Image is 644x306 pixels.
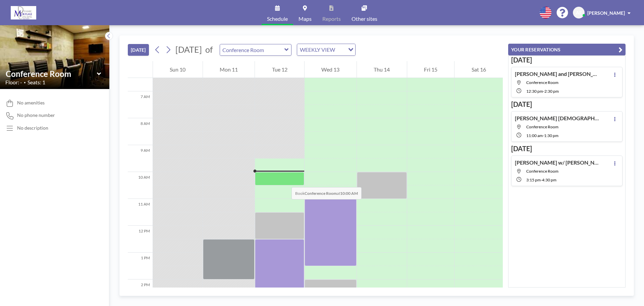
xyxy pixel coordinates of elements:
span: Other sites [352,16,377,21]
div: Tue 12 [255,61,304,78]
div: 12 PM [128,226,153,253]
div: 7 AM [128,91,153,118]
div: No description [17,125,48,131]
span: AF [576,10,582,16]
div: Wed 13 [305,61,357,78]
span: Maps [299,16,312,21]
div: Thu 14 [357,61,407,78]
span: WEEKLY VIEW [299,45,336,54]
span: Conference Room [526,169,558,174]
span: - [541,177,542,182]
span: No amenities [17,100,45,106]
span: Schedule [267,16,288,21]
div: Mon 11 [203,61,255,78]
span: No phone number [17,112,55,118]
h4: [PERSON_NAME] and [PERSON_NAME] Appointment [515,71,599,77]
h3: [DATE] [511,100,623,108]
div: 10 AM [128,172,153,199]
span: Conference Room [526,124,558,129]
div: 11 AM [128,199,153,226]
button: YOUR RESERVATIONS [508,44,626,55]
span: 4:30 PM [542,177,556,182]
span: Reports [322,16,341,21]
span: 11:00 AM [526,133,543,138]
div: 8 AM [128,118,153,145]
button: [DATE] [128,44,149,56]
div: Sun 10 [153,61,203,78]
span: [PERSON_NAME] [587,10,625,16]
b: Conference Room [305,191,337,196]
div: Sat 16 [454,61,503,78]
span: 1:30 PM [544,133,558,138]
span: 3:15 PM [526,177,541,182]
h4: [PERSON_NAME] w/ [PERSON_NAME] and [PERSON_NAME] [515,159,599,166]
b: 10:00 AM [340,191,358,196]
h3: [DATE] [511,56,623,64]
span: • [24,80,26,85]
span: Floor: - [5,79,22,86]
span: - [543,89,544,94]
div: 9 AM [128,145,153,172]
input: Search for option [337,45,344,54]
h3: [DATE] [511,144,623,153]
span: Conference Room [526,80,558,85]
div: Search for option [297,44,355,55]
span: Book at [291,187,362,200]
span: [DATE] [175,44,202,54]
h4: [PERSON_NAME] [DEMOGRAPHIC_DATA] Landlords Luncheon [515,115,599,122]
input: Conference Room [6,69,97,79]
input: Conference Room [220,44,284,55]
div: 1 PM [128,253,153,279]
img: organization-logo [11,6,36,19]
span: Seats: 1 [28,79,45,86]
div: Fri 15 [407,61,454,78]
span: - [543,133,544,138]
div: 6 AM [128,64,153,91]
span: of [205,44,213,55]
span: 12:30 PM [526,89,543,94]
span: 2:30 PM [544,89,559,94]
